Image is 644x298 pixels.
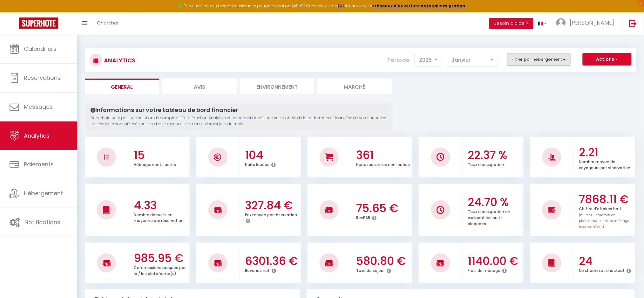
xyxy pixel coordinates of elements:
[24,132,50,140] span: Analytics
[579,267,625,273] p: Nb checkin et checkout
[356,149,411,162] h3: 361
[97,19,119,26] span: Chercher
[388,53,410,67] label: Période
[489,18,533,29] button: Besoin d'aide ?
[91,107,387,114] h4: Informations sur votre tableau de bord financier
[85,79,159,94] li: General
[356,202,411,215] h3: 75.65 €
[104,155,109,160] img: NO IMAGE
[468,267,500,273] p: Frais de ménage
[356,254,411,268] h3: 580.80 €
[134,252,188,265] h3: 985.95 €
[134,149,188,162] h3: 15
[24,45,57,53] span: Calendriers
[19,17,58,29] img: Super Booking
[24,103,53,111] span: Messages
[134,161,176,167] p: Hébergements actifs
[579,205,633,230] p: Chiffre d'affaires brut
[24,218,60,226] span: Notifications
[468,196,522,209] h3: 24.70 %
[162,79,237,94] li: Avis
[245,254,299,268] h3: 6301.36 €
[317,79,392,94] li: Marché
[134,211,184,224] p: Nombre de nuits en moyenne par réservation
[468,149,522,162] h3: 22.37 %
[468,208,510,226] p: Taux d'occupation en excluant les nuits bloquées
[556,18,566,28] img: ...
[240,79,314,94] li: Environnement
[24,189,63,197] span: Hébergement
[579,254,634,268] h3: 24
[356,267,385,273] p: Taxe de séjour
[134,199,188,212] h3: 4.33
[552,12,622,35] a: ... [PERSON_NAME]
[579,193,634,206] h3: 7868.11 €
[245,211,297,218] p: Prix moyen par réservation
[24,160,54,168] span: Paiements
[579,158,631,170] p: Nombre moyen de voyageurs par réservation
[468,161,504,167] p: Taux d'occupation
[570,19,614,27] span: [PERSON_NAME]
[24,74,61,82] span: Réservations
[245,199,299,212] h3: 327.84 €
[102,53,135,67] h3: Analytics
[245,267,270,273] p: Revenus net
[548,206,556,214] img: NO IMAGE
[629,19,637,27] img: logout
[579,146,634,159] h3: 2.21
[468,254,522,268] h3: 1140.00 €
[356,161,410,167] p: Nuits restantes non louées
[579,213,633,230] span: (nuitées + commission plateformes + frais de ménage + taxes de séjour)
[92,12,124,35] a: Chercher
[437,206,444,214] img: NO IMAGE
[245,161,269,167] p: Nuits louées
[134,264,186,276] p: Commissions perçues par la / les plateforme(s)
[91,115,387,127] p: Superhote n'est pas une solution de comptabilité. La fonction Analytics vous permet d'avoir une v...
[583,53,632,66] button: Actions
[372,3,465,9] a: créneaux d'ouverture de la salle migration
[507,53,571,66] button: Filtrer par hébergement
[338,3,344,9] a: ICI
[245,149,299,162] h3: 104
[356,214,370,220] p: RevPAR
[5,3,24,22] button: Ouvrir le widget de chat LiveChat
